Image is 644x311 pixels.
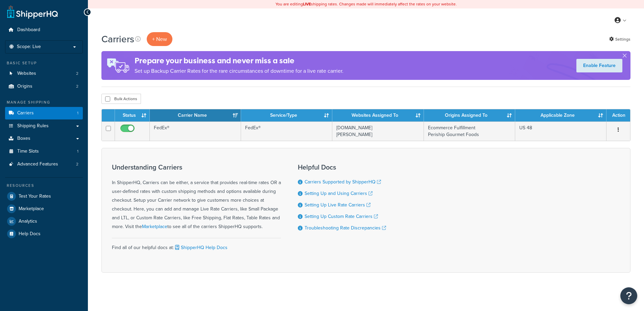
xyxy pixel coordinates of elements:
a: Marketplace [5,203,83,215]
a: Help Docs [5,228,83,240]
a: Setting Up Custom Rate Carriers [305,213,378,220]
span: Shipping Rules [17,123,49,129]
a: Advanced Features 2 [5,158,83,171]
span: Advanced Features [17,161,58,167]
td: FedEx® [241,121,332,141]
span: 2 [76,84,78,89]
th: Applicable Zone: activate to sort column ascending [515,109,606,121]
h4: Prepare your business and never miss a sale [135,55,343,66]
th: Websites Assigned To: activate to sort column ascending [332,109,424,121]
th: Action [606,109,630,121]
a: Time Slots 1 [5,145,83,158]
a: Origins 2 [5,80,83,93]
a: Boxes [5,132,83,145]
span: 1 [77,149,78,154]
h3: Understanding Carriers [112,163,281,171]
a: ShipperHQ Home [7,5,58,19]
div: Find all of our helpful docs at: [112,238,281,252]
span: Carriers [17,110,34,116]
td: Ecommerce Fulfillment Periship Gourmet Foods [424,121,515,141]
a: Carriers 1 [5,107,83,119]
a: Setting Up and Using Carriers [305,190,373,197]
div: In ShipperHQ, Carriers can be either, a service that provides real-time rates OR a user-defined r... [112,163,281,231]
span: Marketplace [19,206,44,212]
span: Origins [17,84,32,89]
a: Setting Up Live Rate Carriers [305,201,371,208]
th: Service/Type: activate to sort column ascending [241,109,332,121]
a: Analytics [5,215,83,227]
h1: Carriers [101,32,134,46]
th: Status: activate to sort column ascending [115,109,150,121]
a: ShipperHQ Help Docs [174,244,228,251]
p: Set up Backup Carrier Rates for the rare circumstances of downtime for a live rate carrier. [135,66,343,76]
a: Settings [609,35,630,44]
span: 2 [76,161,78,167]
a: Carriers Supported by ShipperHQ [305,178,381,185]
b: LIVE [303,1,311,7]
a: Troubleshooting Rate Discrepancies [305,224,386,231]
th: Origins Assigned To: activate to sort column ascending [424,109,515,121]
span: Websites [17,71,36,76]
div: Basic Setup [5,60,83,66]
li: Carriers [5,107,83,119]
button: Open Resource Center [620,287,637,304]
span: Analytics [19,219,37,224]
img: ad-rules-rateshop-fe6ec290ccb7230408bd80ed9643f0289d75e0ffd9eb532fc0e269fcd187b520.png [101,51,135,80]
button: + New [147,32,172,46]
span: 2 [76,71,78,76]
span: Time Slots [17,149,39,154]
span: Help Docs [19,231,41,237]
span: 1 [77,110,78,116]
li: Time Slots [5,145,83,158]
button: Bulk Actions [101,94,141,104]
a: Test Your Rates [5,190,83,202]
a: Shipping Rules [5,120,83,132]
a: Websites 2 [5,67,83,80]
td: FedEx® [150,121,241,141]
span: Scope: Live [17,44,41,50]
div: Resources [5,183,83,188]
a: Marketplace [142,223,167,230]
a: Dashboard [5,24,83,36]
li: Websites [5,67,83,80]
span: Boxes [17,136,30,141]
span: Test Your Rates [19,194,51,199]
a: Enable Feature [576,59,622,72]
h3: Helpful Docs [298,163,386,171]
li: Advanced Features [5,158,83,171]
span: Dashboard [17,27,40,33]
td: US 48 [515,121,606,141]
li: Origins [5,80,83,93]
td: [DOMAIN_NAME] [PERSON_NAME] [332,121,424,141]
div: Manage Shipping [5,99,83,105]
th: Carrier Name: activate to sort column ascending [150,109,241,121]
